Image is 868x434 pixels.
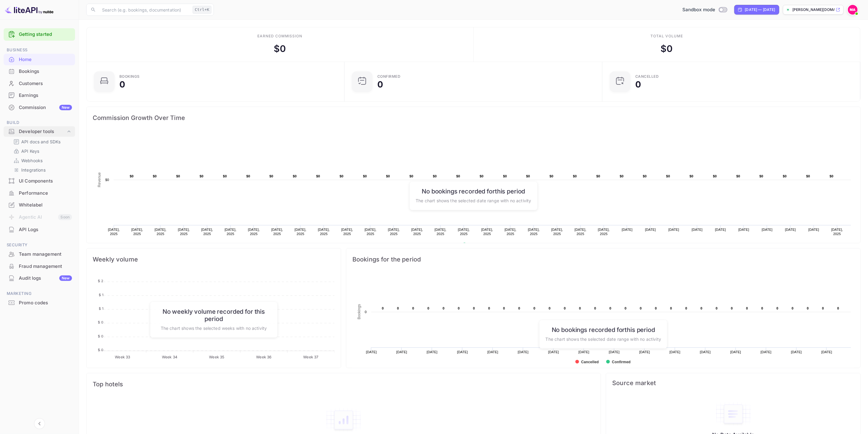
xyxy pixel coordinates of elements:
[668,228,679,231] text: [DATE]
[4,261,75,272] a: Fraud management
[4,242,75,248] span: Security
[19,226,72,233] div: API Logs
[578,350,589,354] text: [DATE]
[19,92,72,99] div: Earnings
[792,7,835,12] p: [PERSON_NAME][DOMAIN_NAME]...
[481,228,493,236] text: [DATE], 2025
[548,350,559,354] text: [DATE]
[848,5,858,15] img: Mohamed Aiman
[4,66,75,77] div: Bookings
[4,90,75,101] a: Earnings
[246,174,250,178] text: $0
[19,299,72,306] div: Promo codes
[99,293,103,297] tspan: $ 1
[503,174,507,178] text: $0
[176,174,180,178] text: $0
[4,126,75,137] div: Developer tools
[162,355,177,359] tspan: Week 34
[685,306,687,310] text: 0
[575,228,586,236] text: [DATE], 2025
[105,178,109,182] text: $0
[340,174,344,178] text: $0
[4,102,75,113] a: CommissionNew
[341,228,353,236] text: [DATE], 2025
[609,306,611,310] text: 0
[612,360,630,364] text: Confirmed
[256,355,271,359] tspan: Week 36
[11,156,73,165] div: Webhooks
[19,202,72,209] div: Whitelabel
[4,297,75,308] a: Promo codes
[643,174,647,178] text: $0
[4,102,75,114] div: CommissionNew
[4,272,75,284] div: Audit logsNew
[416,197,531,204] p: The chart shows the selected date range with no activity
[762,228,773,231] text: [DATE]
[19,80,72,87] div: Customers
[579,306,581,310] text: 0
[680,6,729,13] div: Switch to Production mode
[468,243,484,247] text: Revenue
[783,174,787,178] text: $0
[4,78,75,89] a: Customers
[4,199,75,210] a: Whitelabel
[715,228,726,231] text: [DATE]
[21,138,61,145] p: API docs and SDKs
[625,306,626,310] text: 0
[21,148,39,154] p: API Keys
[4,78,75,90] div: Customers
[4,175,75,187] div: UI Components
[21,157,43,164] p: Webhooks
[201,228,213,236] text: [DATE], 2025
[4,224,75,235] a: API Logs
[377,80,383,89] div: 0
[791,350,802,354] text: [DATE]
[4,187,75,199] div: Performance
[93,379,595,389] span: Top hotels
[34,418,45,429] button: Collapse navigation
[4,66,75,77] a: Bookings
[4,261,75,272] div: Fraud management
[156,325,271,331] p: The chart shows the selected weeks with no activity
[382,306,384,310] text: 0
[365,310,367,314] text: 0
[119,80,125,89] div: 0
[713,174,717,178] text: $0
[533,306,535,310] text: 0
[4,175,75,186] a: UI Components
[700,350,711,354] text: [DATE]
[4,272,75,284] a: Audit logsNew
[271,228,283,236] text: [DATE], 2025
[785,228,796,231] text: [DATE]
[701,306,702,310] text: 0
[303,355,318,359] tspan: Week 37
[692,228,703,231] text: [DATE]
[761,306,763,310] text: 0
[640,306,642,310] text: 0
[760,174,763,178] text: $0
[193,6,211,14] div: Ctrl+K
[178,228,190,236] text: [DATE], 2025
[670,306,672,310] text: 0
[598,228,610,236] text: [DATE], 2025
[433,174,437,178] text: $0
[612,379,854,387] span: Source market
[97,172,101,187] text: Revenue
[518,350,529,354] text: [DATE]
[4,119,75,126] span: Build
[731,306,733,310] text: 0
[131,228,143,236] text: [DATE], 2025
[5,5,53,15] img: LiteAPI logo
[487,350,498,354] text: [DATE]
[388,228,400,236] text: [DATE], 2025
[830,174,834,178] text: $0
[209,355,224,359] tspan: Week 35
[596,174,600,178] text: $0
[620,174,624,178] text: $0
[19,128,66,135] div: Developer tools
[526,174,530,178] text: $0
[13,148,70,154] a: API Keys
[130,174,134,178] text: $0
[59,275,72,281] div: New
[822,350,832,354] text: [DATE]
